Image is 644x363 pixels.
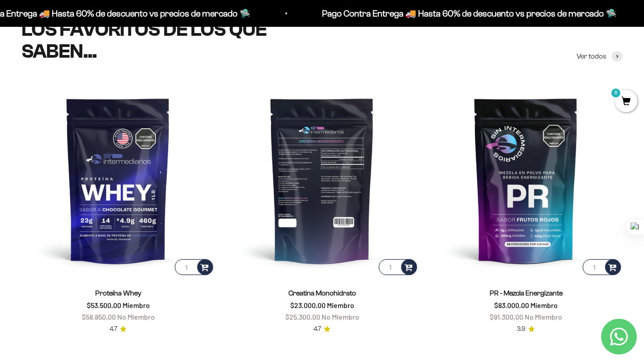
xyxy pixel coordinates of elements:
a: 4.74.7 de 5.0 estrellas [110,324,127,334]
span: $25.300,00 [285,312,320,321]
a: Proteína Whey [95,289,141,297]
span: 3.9 [517,324,525,334]
split-lines: LOS FAVORITOS DE LOS QUE SABEN... [21,18,267,62]
mark: 0 [610,88,621,98]
span: Miembro [123,301,150,309]
span: 4.7 [110,324,117,334]
span: No Miembro [322,312,359,321]
span: $83.000,00 [494,301,529,309]
a: 0 [615,97,637,107]
span: $53.500,00 [87,301,121,309]
span: No Miembro [525,312,562,321]
a: 4.74.7 de 5.0 estrellas [314,324,330,334]
a: Ver todos [576,51,623,62]
span: Miembro [530,301,558,309]
span: Ver todos [576,51,606,62]
span: $91.300,00 [490,312,523,321]
span: $58.850,00 [82,312,116,321]
img: Creatina Monohidrato [225,84,419,277]
p: Pago Contra Entrega 🚚 Hasta 60% de descuento vs precios de mercado 🛸 [320,6,614,21]
span: Miembro [327,301,354,309]
a: PR - Mezcla Energizante [490,289,563,297]
span: $23.000,00 [290,301,326,309]
span: 4.7 [314,324,321,334]
a: 3.93.9 de 5.0 estrellas [517,324,535,334]
span: No Miembro [117,312,155,321]
a: Creatina Monohidrato [288,289,356,297]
